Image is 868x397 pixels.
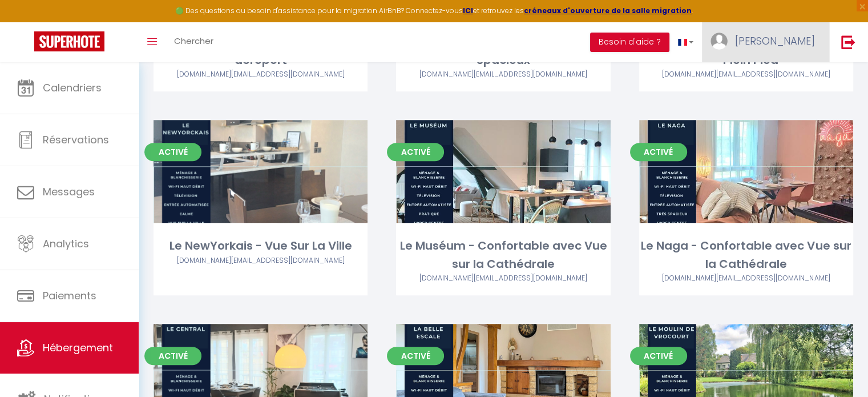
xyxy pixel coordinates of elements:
[387,143,444,161] span: Activé
[387,347,444,365] span: Activé
[710,33,728,50] img: ...
[463,6,473,15] a: ICI
[154,69,368,80] div: Airbnb
[144,347,201,365] span: Activé
[639,69,853,80] div: Airbnb
[396,273,610,284] div: Airbnb
[43,185,95,199] span: Messages
[165,22,222,62] a: Chercher
[154,255,368,266] div: Airbnb
[144,143,201,161] span: Activé
[524,6,692,15] a: créneaux d'ouverture de la salle migration
[702,22,829,62] a: ... [PERSON_NAME]
[9,5,43,39] button: Ouvrir le widget de chat LiveChat
[630,143,687,161] span: Activé
[841,35,855,49] img: logout
[174,35,213,47] span: Chercher
[590,33,669,52] button: Besoin d'aide ?
[735,34,815,48] span: [PERSON_NAME]
[630,347,687,365] span: Activé
[34,31,104,51] img: Super Booking
[396,237,610,273] div: Le Muséum - Confortable avec Vue sur la Cathédrale
[43,133,109,147] span: Réservations
[154,237,368,255] div: Le NewYorkais - Vue Sur La Ville
[43,236,89,251] span: Analytics
[639,237,853,273] div: Le Naga - Confortable avec Vue sur la Cathédrale
[639,273,853,284] div: Airbnb
[43,288,96,303] span: Paiements
[43,81,102,95] span: Calendriers
[396,69,610,80] div: Airbnb
[43,340,113,355] span: Hébergement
